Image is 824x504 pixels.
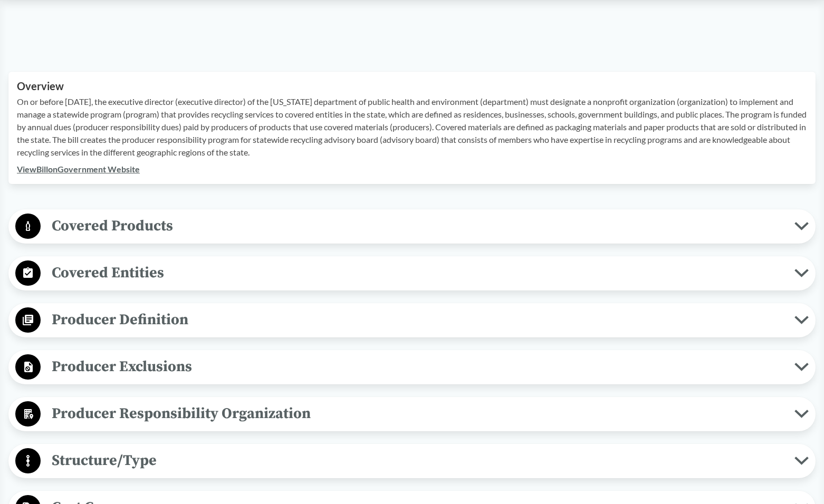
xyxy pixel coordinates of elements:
[17,80,807,92] h2: Overview
[12,307,812,334] button: Producer Definition
[12,260,812,287] button: Covered Entities
[17,95,807,159] p: On or before [DATE], the executive director (executive director) of the [US_STATE] department of ...
[41,308,794,332] span: Producer Definition
[41,449,794,472] span: Structure/Type
[41,214,794,238] span: Covered Products
[12,448,812,474] button: Structure/Type
[12,213,812,240] button: Covered Products
[41,261,794,285] span: Covered Entities
[12,401,812,428] button: Producer Responsibility Organization
[12,354,812,381] button: Producer Exclusions
[41,402,794,425] span: Producer Responsibility Organization
[41,355,794,379] span: Producer Exclusions
[17,164,140,174] a: ViewBillonGovernment Website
